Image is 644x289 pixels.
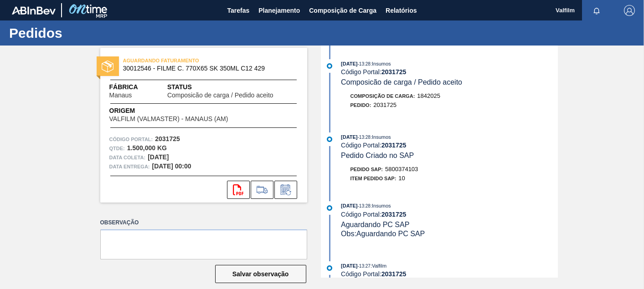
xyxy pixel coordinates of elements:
strong: 2031725 [381,270,407,278]
span: [DATE] [341,61,357,66]
span: [DATE] [341,203,357,208]
span: - 13:28 [358,203,371,208]
img: Logout [624,5,635,16]
img: atual [327,137,332,142]
span: : Insumos [371,61,391,66]
img: status [102,61,113,72]
strong: [DATE] [148,153,169,161]
strong: 2031725 [155,135,180,142]
div: Código Portal: [341,142,557,149]
strong: 2031725 [381,68,407,76]
span: Composição de Carga : [350,93,415,99]
span: Pedido SAP: [350,167,383,172]
span: - 13:28 [358,135,371,140]
span: : Insumos [371,203,391,208]
strong: 2031725 [381,142,407,149]
span: Item pedido SAP: [350,176,397,181]
span: - 13:27 [358,264,371,269]
span: 30012546 - FILME C. 770X65 SK 350ML C12 429 [123,65,289,72]
span: Tarefas [227,5,249,16]
strong: 1.500,000 KG [127,144,167,152]
div: Código Portal: [341,270,557,278]
strong: 2031725 [381,211,407,218]
span: Obs: Aguardando PC SAP [341,230,425,238]
div: Código Portal: [341,211,557,218]
span: Composicão de carga / Pedido aceito [167,92,273,99]
span: : Valfilm [371,263,386,269]
h1: Pedidos [9,28,171,38]
img: atual [327,205,332,211]
span: Código Portal: [109,135,153,144]
span: Relatórios [386,5,417,16]
span: : Insumos [371,134,391,140]
button: Salvar observação [215,265,306,283]
strong: [DATE] 00:00 [152,162,191,170]
span: Planejamento [258,5,300,16]
span: Composicão de carga / Pedido aceito [341,78,462,86]
span: Data entrega: [109,162,150,171]
span: Manaus [109,92,132,99]
span: Aguardando PC SAP [341,221,409,228]
span: [DATE] [341,263,357,269]
span: Origem [109,106,254,116]
div: Informar alteração no pedido [274,181,297,199]
img: atual [327,265,332,271]
span: Composição de Carga [309,5,376,16]
span: 5800374103 [385,166,418,172]
span: Status [167,82,298,92]
span: Qtde : [109,144,125,153]
span: 10 [398,175,405,182]
div: Código Portal: [341,68,557,76]
div: Ir para Composição de Carga [251,181,273,199]
span: Data coleta: [109,153,146,162]
span: 2031725 [373,101,397,108]
span: VALFILM (VALMASTER) - MANAUS (AM) [109,116,228,122]
div: Abrir arquivo PDF [227,181,250,199]
span: - 13:28 [358,61,371,66]
span: Pedido Criado no SAP [341,152,414,159]
span: [DATE] [341,134,357,140]
img: atual [327,63,332,69]
span: 1842025 [417,92,440,99]
img: TNhmsLtSVTkK8tSr43FrP2fwEKptu5GPRR3wAAAABJRU5ErkJggg== [12,6,56,15]
span: Fábrica [109,82,161,92]
span: AGUARDANDO FATURAMENTO [123,56,251,65]
label: Observação [100,216,307,229]
span: Pedido : [350,102,371,108]
button: Notificações [582,4,611,17]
